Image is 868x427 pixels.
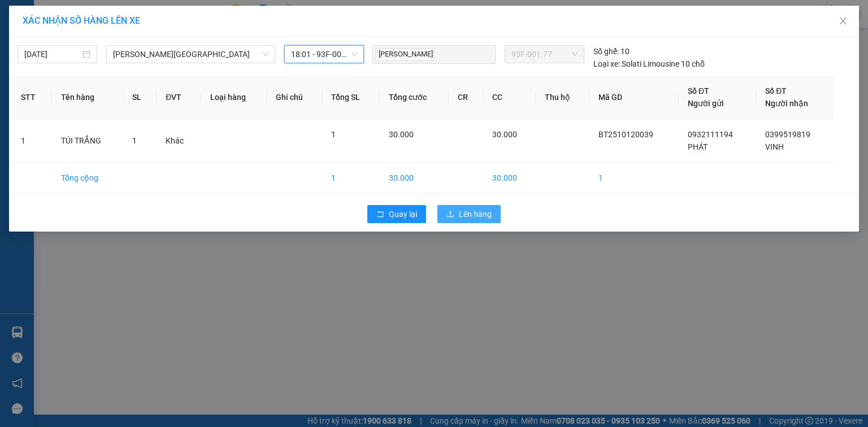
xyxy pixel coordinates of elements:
button: uploadLên hàng [437,205,501,223]
span: Số ĐT [765,86,787,95]
span: 0399519819 [765,130,810,139]
input: 12/10/2025 [24,48,80,60]
span: Lên hàng [459,208,492,220]
span: Người gửi [688,99,724,108]
div: VINH [88,37,165,50]
th: CR [449,76,483,119]
th: SL [123,76,157,119]
button: rollbackQuay lại [367,205,426,223]
span: Loại xe: [593,58,620,70]
th: Tên hàng [52,76,123,119]
span: 18:01 - 93F-001.77 [291,46,357,63]
span: 30.000 [389,130,414,139]
span: [PERSON_NAME] [375,48,435,61]
span: 0932111194 [688,130,733,139]
span: XÁC NHẬN SỐ HÀNG LÊN XE [23,15,140,26]
span: BT2510120039 [598,130,653,139]
th: Thu hộ [536,76,589,119]
td: Tổng cộng [52,163,123,194]
span: Gửi: [10,11,27,23]
div: PHÁT [10,37,80,50]
span: Người nhận [765,99,808,108]
span: 1 [132,136,137,145]
span: 1 [331,130,336,139]
div: 10 [593,45,630,58]
td: Khác [157,119,201,163]
td: 1 [589,163,679,194]
div: Solati Limousine 10 chỗ [593,58,705,70]
div: 30.000 [86,73,166,89]
span: Hồ Chí Minh - Lộc Ninh [113,46,268,63]
span: Số ghế: [593,45,619,58]
th: Tổng cước [380,76,448,119]
div: VP Chơn Thành [88,10,165,37]
td: 30.000 [483,163,536,194]
span: Quay lại [389,208,417,220]
span: upload [446,210,454,219]
th: STT [12,76,52,119]
td: 30.000 [380,163,448,194]
th: Loại hàng [201,76,267,119]
div: VP Bình Triệu [10,10,80,37]
span: VINH [765,142,784,151]
th: ĐVT [157,76,201,119]
td: 1 [12,119,52,163]
th: Mã GD [589,76,679,119]
th: Ghi chú [267,76,322,119]
span: Nhận: [88,11,115,23]
span: PHÁT [688,142,708,151]
span: 30.000 [492,130,517,139]
span: 93F-001.77 [511,46,577,63]
th: CC [483,76,536,119]
button: Close [827,6,859,37]
td: TÚI TRẮNG [52,119,123,163]
span: rollback [376,210,384,219]
span: CC : [86,76,102,88]
span: Số ĐT [688,86,709,95]
th: Tổng SL [322,76,380,119]
span: close [839,16,848,25]
span: down [262,51,269,58]
td: 1 [322,163,380,194]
